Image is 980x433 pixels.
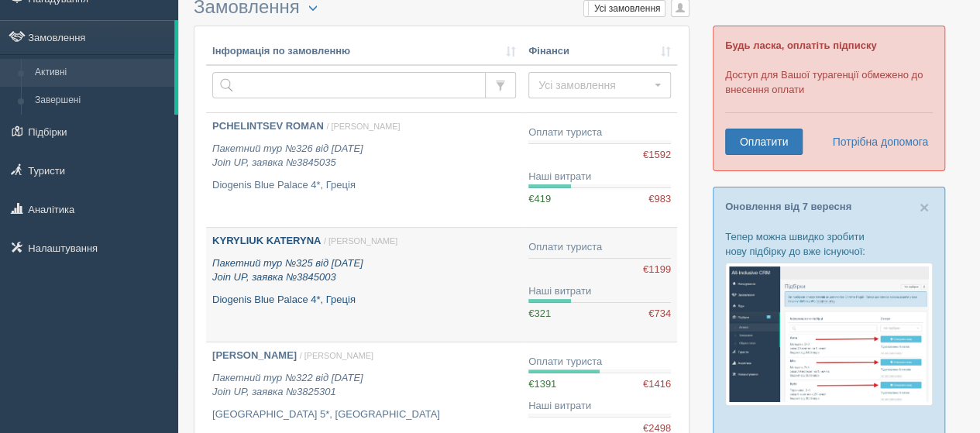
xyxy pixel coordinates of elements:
span: €1199 [643,263,671,277]
a: Оплатити [725,129,803,155]
a: Інформація по замовленню [212,44,516,59]
span: €321 [528,308,551,319]
i: Пакетний тур №322 від [DATE] Join UP, заявка №3825301 [212,372,363,398]
div: Доступ для Вашої турагенції обмежено до внесення оплати [713,26,945,171]
div: Наші витрати [528,284,671,299]
div: Наші витрати [528,170,671,184]
button: Close [920,199,929,215]
span: €1391 [528,378,556,390]
b: Будь ласка, оплатіть підписку [725,40,876,51]
img: %D0%BF%D1%96%D0%B4%D0%B1%D1%96%D1%80%D0%BA%D0%B0-%D1%82%D1%83%D1%80%D0%B8%D1%81%D1%82%D1%83-%D1%8... [725,263,933,406]
span: Усі замовлення [538,77,651,93]
div: Наші витрати [528,399,671,414]
a: PCHELINTSEV ROMAN / [PERSON_NAME] Пакетний тур №326 від [DATE]Join UP, заявка №3845035 Diogenis B... [206,113,522,227]
p: Diogenis Blue Palace 4*, Греція [212,293,516,308]
span: €734 [648,307,671,321]
a: Потрібна допомога [822,129,929,155]
i: Пакетний тур №326 від [DATE] Join UP, заявка №3845035 [212,143,363,169]
input: Пошук за номером замовлення, ПІБ або паспортом туриста [212,72,486,98]
b: PCHELINTSEV ROMAN [212,120,324,132]
span: / [PERSON_NAME] [300,351,373,360]
span: × [920,198,929,216]
span: / [PERSON_NAME] [326,122,400,131]
div: Оплати туриста [528,125,671,140]
i: Пакетний тур №325 від [DATE] Join UP, заявка №3845003 [212,257,363,284]
span: / [PERSON_NAME] [324,236,397,246]
a: Активні [28,59,174,87]
span: €419 [528,193,551,204]
a: Завершені [28,87,174,115]
a: Фінанси [528,44,671,59]
span: €1592 [643,148,671,163]
div: Оплати туриста [528,355,671,369]
p: [GEOGRAPHIC_DATA] 5*, [GEOGRAPHIC_DATA] [212,407,516,422]
b: [PERSON_NAME] [212,349,297,361]
button: Усі замовлення [528,72,671,98]
a: KYRYLIUK KATERYNA / [PERSON_NAME] Пакетний тур №325 від [DATE]Join UP, заявка №3845003 Diogenis B... [206,228,522,342]
p: Тепер можна швидко зробити нову підбірку до вже існуючої: [725,229,933,259]
label: Усі замовлення [584,1,665,16]
p: Diogenis Blue Palace 4*, Греція [212,178,516,193]
b: KYRYLIUK KATERYNA [212,235,321,246]
a: Оновлення від 7 вересня [725,201,851,212]
div: Оплати туриста [528,240,671,255]
span: €1416 [643,377,671,392]
span: €983 [648,192,671,207]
